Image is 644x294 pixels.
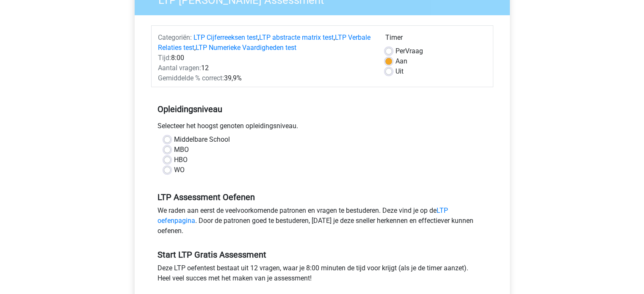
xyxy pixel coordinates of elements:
[152,53,379,63] div: 8:00
[174,135,230,145] label: Middelbare School
[395,46,423,56] label: Vraag
[158,74,224,82] span: Gemiddelde % correct:
[196,44,296,52] a: LTP Numerieke Vaardigheden test
[395,66,404,77] label: Uit
[385,33,486,46] div: Timer
[174,145,189,155] label: MBO
[174,155,188,165] label: HBO
[158,54,171,62] span: Tijd:
[151,206,493,239] div: We raden aan eerst de veelvoorkomende patronen en vragen te bestuderen. Deze vind je op de . Door...
[158,250,487,260] h5: Start LTP Gratis Assessment
[151,121,493,135] div: Selecteer het hoogst genoten opleidingsniveau.
[152,73,379,83] div: 39,9%
[158,101,487,118] h5: Opleidingsniveau
[152,33,379,53] div: , , ,
[152,63,379,73] div: 12
[395,56,407,66] label: Aan
[174,165,185,175] label: WO
[259,33,334,41] a: LTP abstracte matrix test
[158,192,487,202] h5: LTP Assessment Oefenen
[151,263,493,287] div: Deze LTP oefentest bestaat uit 12 vragen, waar je 8:00 minuten de tijd voor krijgt (als je de tim...
[193,33,258,41] a: LTP Cijferreeksen test
[158,33,192,41] span: Categoriën:
[395,47,405,55] span: Per
[158,64,201,72] span: Aantal vragen:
